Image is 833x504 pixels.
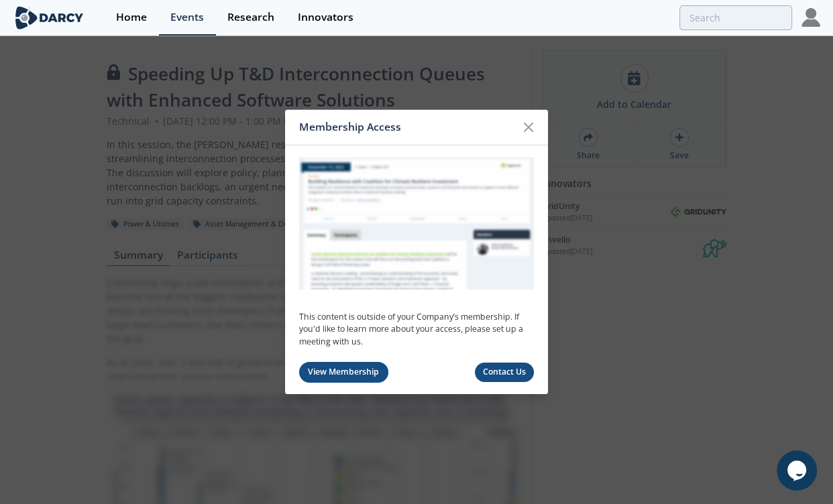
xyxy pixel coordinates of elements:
p: This content is outside of your Company’s membership. If you'd like to learn more about your acce... [299,311,534,348]
div: Research [227,12,274,23]
img: Profile [801,8,820,27]
div: Home [116,12,147,23]
a: View Membership [299,362,388,383]
iframe: chat widget [777,450,820,491]
a: Contact Us [475,363,535,382]
div: Membership Access [299,115,516,140]
img: logo-wide.svg [13,6,86,29]
input: Advanced Search [679,5,792,30]
div: Events [170,12,204,23]
img: Membership [299,157,534,290]
div: Innovators [298,12,353,23]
